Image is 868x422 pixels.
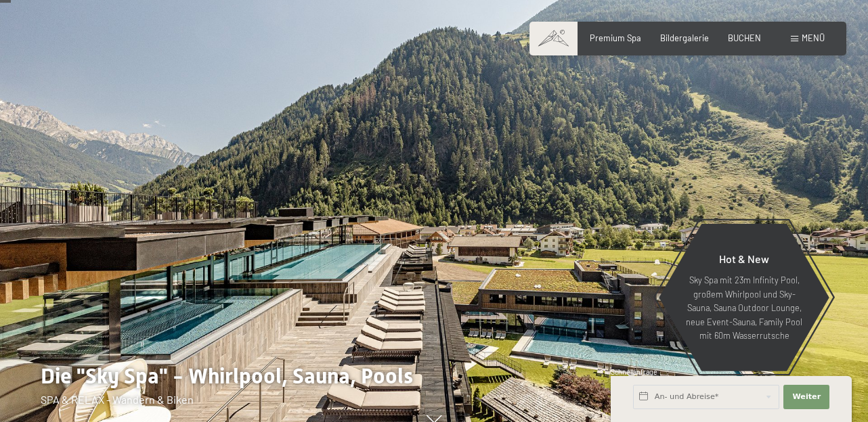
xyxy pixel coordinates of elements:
a: Bildergalerie [660,32,709,43]
span: Hot & New [719,252,769,265]
span: Weiter [792,392,821,402]
a: Hot & New Sky Spa mit 23m Infinity Pool, großem Whirlpool und Sky-Sauna, Sauna Outdoor Lounge, ne... [658,223,830,372]
span: Menü [802,32,825,43]
span: Schnellanfrage [611,368,657,376]
a: Premium Spa [590,32,641,43]
p: Sky Spa mit 23m Infinity Pool, großem Whirlpool und Sky-Sauna, Sauna Outdoor Lounge, neue Event-S... [685,273,803,342]
button: Weiter [783,385,829,409]
a: BUCHEN [728,32,761,43]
